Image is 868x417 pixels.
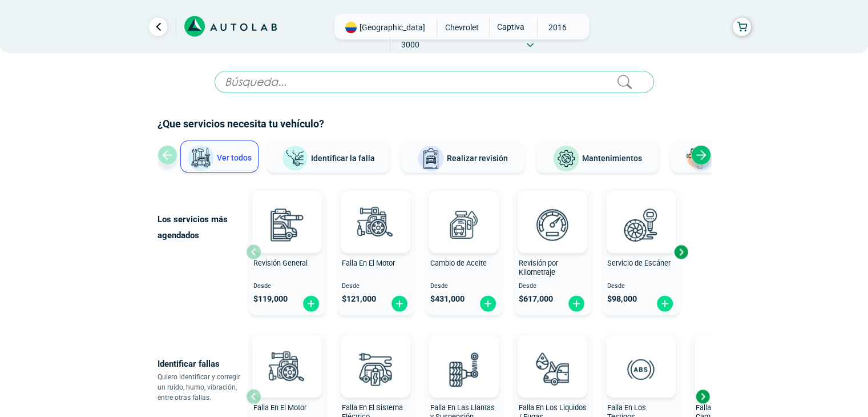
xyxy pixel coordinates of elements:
[616,344,666,394] img: diagnostic_diagnostic_abs-v3.svg
[624,194,658,228] img: AD0BCuuxAAAAAElFTkSuQmCC
[253,403,306,412] span: Falla En El Motor
[342,283,410,290] span: Desde
[390,295,409,312] img: fi_plus-circle2.svg
[694,388,711,405] div: Next slide
[447,338,481,372] img: AD0BCuuxAAAAAElFTkSuQmCC
[302,295,320,312] img: fi_plus-circle2.svg
[253,259,308,267] span: Revisión General
[519,283,587,290] span: Desde
[345,22,357,33] img: Flag of COLOMBIA
[430,294,465,304] span: $ 431,000
[187,145,215,172] img: Ver todos
[535,338,570,372] img: AD0BCuuxAAAAAElFTkSuQmCC
[607,259,671,267] span: Servicio de Escáner
[538,19,578,36] span: 2016
[390,36,431,53] span: 3000
[519,259,558,277] span: Revisión por Kilometraje
[527,199,578,250] img: revision_por_kilometraje-v3.svg
[439,344,489,394] img: diagnostic_suspension-v3.svg
[624,338,658,372] img: AD0BCuuxAAAAAElFTkSuQmCC
[217,153,252,162] span: Ver todos
[535,194,570,228] img: AD0BCuuxAAAAAElFTkSuQmCC
[607,283,675,290] span: Desde
[253,283,321,290] span: Desde
[439,199,489,250] img: cambio_de_aceite-v3.svg
[342,259,395,267] span: Falla En El Motor
[215,71,654,93] input: Búsqueda...
[342,294,376,304] span: $ 121,000
[249,189,326,315] button: Revisión General Desde $119,000
[158,117,711,131] h2: ¿Que servicios necesita tu vehículo?
[350,344,401,394] img: diagnostic_bombilla-v3.svg
[311,153,375,162] span: Identificar la falla
[536,141,659,173] button: Mantenimientos
[447,154,508,163] span: Realizar revisión
[704,344,754,394] img: diagnostic_caja-de-cambios-v3.svg
[691,145,711,165] div: Next slide
[358,194,393,228] img: AD0BCuuxAAAAAElFTkSuQmCC
[430,259,487,267] span: Cambio de Aceite
[514,189,591,315] button: Revisión por Kilometraje Desde $617,000
[270,194,304,228] img: AD0BCuuxAAAAAElFTkSuQmCC
[672,243,689,260] div: Next slide
[158,211,246,243] p: Los servicios más agendados
[603,189,680,315] button: Servicio de Escáner Desde $98,000
[360,22,425,33] span: [GEOGRAPHIC_DATA]
[552,145,580,173] img: Mantenimientos
[281,145,309,172] img: Identificar la falla
[158,372,246,403] p: Quiero identificar y corregir un ruido, humo, vibración, entre otras fallas.
[490,19,530,35] span: CAPTIVA
[158,356,246,372] p: Identificar fallas
[262,199,312,250] img: revision_general-v3.svg
[442,19,482,36] span: CHEVROLET
[180,141,259,173] button: Ver todos
[426,189,503,315] button: Cambio de Aceite Desde $431,000
[417,145,445,173] img: Realizar revisión
[582,154,642,163] span: Mantenimientos
[479,295,497,312] img: fi_plus-circle2.svg
[262,344,312,394] img: diagnostic_engine-v3.svg
[267,141,390,173] button: Identificar la falla
[253,294,288,304] span: $ 119,000
[656,295,674,312] img: fi_plus-circle2.svg
[270,338,304,372] img: AD0BCuuxAAAAAElFTkSuQmCC
[430,283,498,290] span: Desde
[447,194,481,228] img: AD0BCuuxAAAAAElFTkSuQmCC
[567,295,586,312] img: fi_plus-circle2.svg
[607,294,637,304] span: $ 98,000
[401,141,524,173] button: Realizar revisión
[519,294,553,304] span: $ 617,000
[616,199,666,250] img: escaner-v3.svg
[527,344,578,394] img: diagnostic_gota-de-sangre-v3.svg
[358,338,393,372] img: AD0BCuuxAAAAAElFTkSuQmCC
[337,189,414,315] button: Falla En El Motor Desde $121,000
[350,199,401,250] img: diagnostic_engine-v3.svg
[683,145,710,173] img: Latonería y Pintura
[149,18,167,36] a: Ir al paso anterior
